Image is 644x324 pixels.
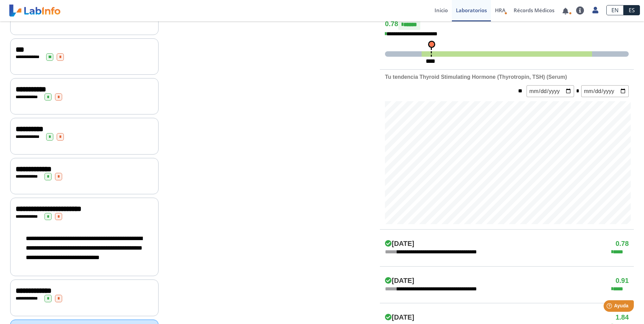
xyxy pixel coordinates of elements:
[385,20,629,30] h4: 0.78
[615,277,629,285] h4: 0.91
[495,7,505,14] span: HRA
[624,5,640,15] a: ES
[584,298,637,317] iframe: Help widget launcher
[615,240,629,248] h4: 0.78
[385,240,414,248] h4: [DATE]
[385,74,567,80] b: Tu tendencia Thyroid Stimulating Hormone (Thyrotropin, TSH) (Serum)
[527,85,574,97] input: mm/dd/yyyy
[581,85,629,97] input: mm/dd/yyyy
[385,277,414,285] h4: [DATE]
[385,313,414,322] h4: [DATE]
[615,313,629,322] h4: 1.84
[606,5,624,15] a: EN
